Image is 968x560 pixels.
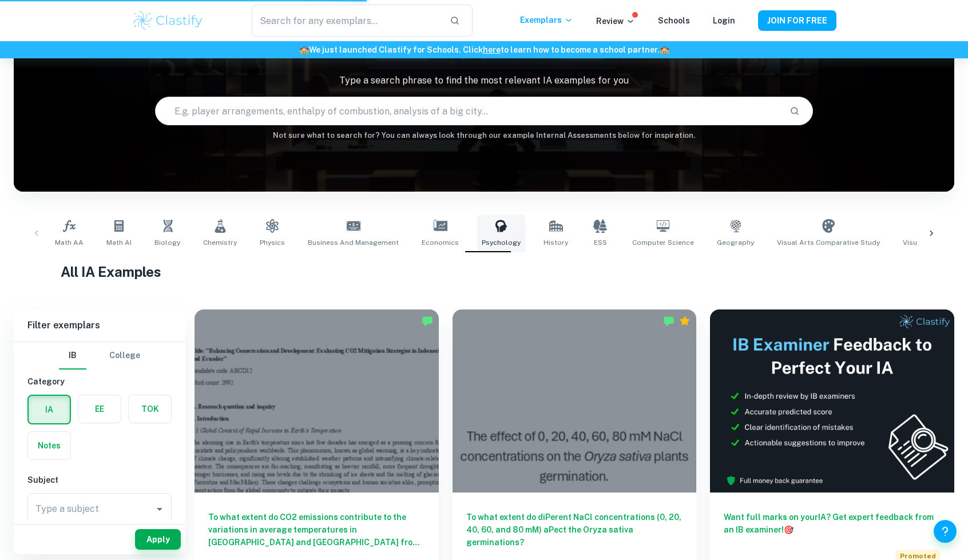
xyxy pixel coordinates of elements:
input: E.g. player arrangements, enthalpy of combustion, analysis of a big city... [156,95,781,127]
img: Thumbnail [710,309,954,493]
button: Apply [135,529,181,550]
h6: Subject [27,474,172,486]
img: Marked [663,315,675,327]
h6: Want full marks on your IA ? Get expert feedback from an IB examiner! [724,511,941,536]
span: Computer Science [632,237,694,248]
span: 🎯 [784,525,794,534]
button: Help and Feedback [934,520,957,543]
span: 🏫 [660,45,669,54]
span: Business and Management [308,237,399,248]
button: IB [59,342,86,370]
button: TOK [129,395,171,423]
span: Biology [154,237,180,248]
h6: Filter exemplars [14,309,185,341]
p: Exemplars [520,14,573,26]
div: Filter type choice [59,342,140,370]
div: Premium [679,315,691,327]
a: Login [713,16,735,25]
span: Math AA [55,237,84,248]
button: Open [152,501,168,517]
span: Math AI [106,237,132,248]
button: JOIN FOR FREE [758,10,836,31]
h6: Category [27,375,172,388]
h1: All IA Examples [61,261,907,282]
h6: Not sure what to search for? You can always look through our example Internal Assessments below f... [14,130,954,141]
a: here [483,45,501,54]
button: IA [29,396,70,423]
a: Schools [658,16,690,25]
img: Clastify logo [132,9,204,32]
p: Review [596,15,635,27]
span: ESS [594,237,607,248]
h6: To what extent do diPerent NaCl concentrations (0, 20, 40, 60, and 80 mM) aPect the Oryza sativa ... [466,511,683,549]
img: Marked [422,315,433,327]
span: Chemistry [203,237,237,248]
h6: We just launched Clastify for Schools. Click to learn how to become a school partner. [2,43,966,56]
span: Psychology [482,237,521,248]
span: Economics [422,237,459,248]
span: Physics [260,237,285,248]
button: Search [785,101,804,121]
button: Notes [28,432,70,459]
span: History [543,237,568,248]
button: EE [78,395,121,423]
span: 🏫 [299,45,309,54]
h6: To what extent do CO2 emissions contribute to the variations in average temperatures in [GEOGRAPH... [208,511,425,549]
input: Search for any exemplars... [252,5,441,37]
span: Visual Arts Comparative Study [777,237,880,248]
span: Geography [717,237,754,248]
p: Type a search phrase to find the most relevant IA examples for you [14,74,954,88]
button: College [109,342,140,370]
